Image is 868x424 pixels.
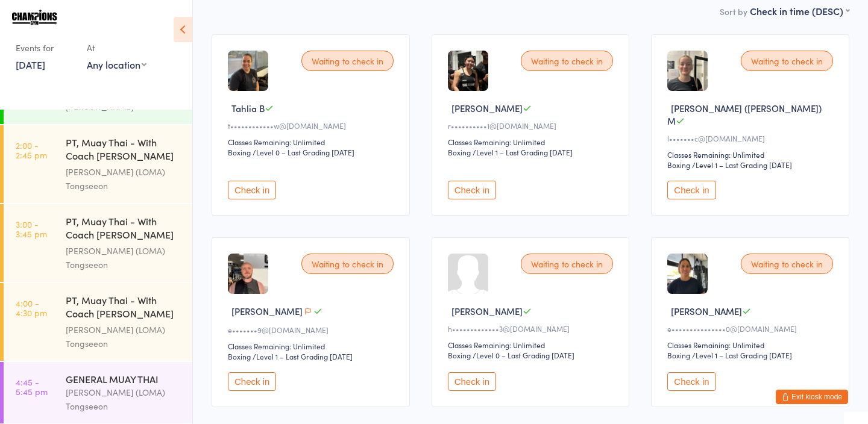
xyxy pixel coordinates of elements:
[720,5,747,17] label: Sort by
[12,9,57,26] img: Champions Gym Highgate
[66,244,182,272] div: [PERSON_NAME] (LOMA) Tongseeon
[451,305,523,317] span: [PERSON_NAME]
[16,58,45,71] a: [DATE]
[16,38,75,58] div: Events for
[448,340,617,350] div: Classes Remaining: Unlimited
[451,102,523,114] span: [PERSON_NAME]
[667,181,715,199] button: Check in
[741,254,833,274] div: Waiting to check in
[228,147,251,157] div: Boxing
[448,181,496,199] button: Check in
[448,147,471,157] div: Boxing
[253,351,353,361] span: / Level 1 – Last Grading [DATE]
[16,377,48,396] time: 4:45 - 5:45 pm
[66,136,182,165] div: PT, Muay Thai - With Coach [PERSON_NAME] (45 minutes)
[228,372,276,391] button: Check in
[253,147,354,157] span: / Level 0 – Last Grading [DATE]
[692,160,792,170] span: / Level 1 – Last Grading [DATE]
[4,283,192,361] a: 4:00 -4:30 pmPT, Muay Thai - With Coach [PERSON_NAME] (30 minutes)[PERSON_NAME] (LOMA) Tongseeon
[667,340,837,350] div: Classes Remaining: Unlimited
[4,125,192,203] a: 2:00 -2:45 pmPT, Muay Thai - With Coach [PERSON_NAME] (45 minutes)[PERSON_NAME] (LOMA) Tongseeon
[741,51,833,71] div: Waiting to check in
[667,350,690,360] div: Boxing
[473,147,573,157] span: / Level 1 – Last Grading [DATE]
[16,140,47,160] time: 2:00 - 2:45 pm
[448,137,617,147] div: Classes Remaining: Unlimited
[667,51,708,91] img: image1715758548.png
[231,102,265,114] span: Tahlia B
[750,4,849,17] div: Check in time (DESC)
[301,254,394,274] div: Waiting to check in
[473,350,574,360] span: / Level 0 – Last Grading [DATE]
[667,133,837,143] div: l•••••••c@[DOMAIN_NAME]
[228,181,276,199] button: Check in
[66,323,182,351] div: [PERSON_NAME] (LOMA) Tongseeon
[448,350,471,360] div: Boxing
[301,51,394,71] div: Waiting to check in
[776,390,848,404] button: Exit kiosk mode
[448,323,617,334] div: h•••••••••••••3@[DOMAIN_NAME]
[66,293,182,323] div: PT, Muay Thai - With Coach [PERSON_NAME] (30 minutes)
[667,149,837,160] div: Classes Remaining: Unlimited
[228,51,268,91] img: image1742895479.png
[228,254,268,294] img: image1716280968.png
[228,120,397,131] div: t••••••••••••w@[DOMAIN_NAME]
[66,165,182,193] div: [PERSON_NAME] (LOMA) Tongseeon
[667,372,715,391] button: Check in
[228,325,397,335] div: e•••••••9@[DOMAIN_NAME]
[66,214,182,244] div: PT, Muay Thai - With Coach [PERSON_NAME] (45 minutes)
[87,58,146,71] div: Any location
[66,385,182,413] div: [PERSON_NAME] (LOMA) Tongseeon
[231,305,303,317] span: [PERSON_NAME]
[667,254,708,294] img: image1677468799.png
[667,102,822,127] span: [PERSON_NAME] ([PERSON_NAME]) M
[521,254,613,274] div: Waiting to check in
[448,120,617,131] div: r••••••••••1@[DOMAIN_NAME]
[16,298,47,317] time: 4:00 - 4:30 pm
[667,323,837,334] div: e•••••••••••••••0@[DOMAIN_NAME]
[4,204,192,282] a: 3:00 -3:45 pmPT, Muay Thai - With Coach [PERSON_NAME] (45 minutes)[PERSON_NAME] (LOMA) Tongseeon
[228,351,251,361] div: Boxing
[448,51,488,91] img: image1746482070.png
[66,372,182,385] div: GENERAL MUAY THAI
[16,219,47,238] time: 3:00 - 3:45 pm
[4,362,192,423] a: 4:45 -5:45 pmGENERAL MUAY THAI[PERSON_NAME] (LOMA) Tongseeon
[671,305,742,317] span: [PERSON_NAME]
[448,372,496,391] button: Check in
[87,38,146,58] div: At
[228,137,397,147] div: Classes Remaining: Unlimited
[521,51,613,71] div: Waiting to check in
[228,341,397,351] div: Classes Remaining: Unlimited
[667,160,690,170] div: Boxing
[692,350,792,360] span: / Level 1 – Last Grading [DATE]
